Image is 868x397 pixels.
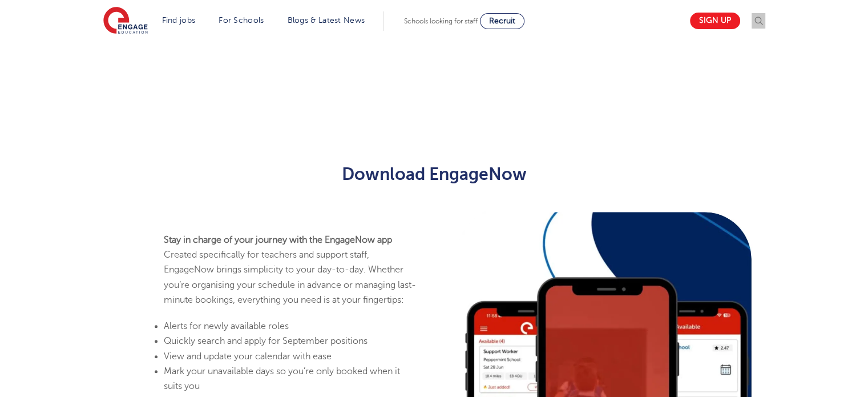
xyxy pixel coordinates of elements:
p: Created specifically for teachers and support staff, EngageNow brings simplicity to your day-to-d... [164,232,419,307]
li: Quickly search and apply for September positions [164,334,419,348]
li: Mark your unavailable days so you’re only booked when it suits you [164,364,419,394]
strong: Stay in charge of your journey with the EngageNow app [164,235,392,245]
a: Blogs & Latest News [288,16,365,25]
span: Schools looking for staff [404,17,478,25]
li: Alerts for newly available roles [164,319,419,334]
a: Sign up [690,13,740,29]
li: View and update your calendar with ease [164,349,419,364]
img: Engage Education [103,7,148,35]
a: For Schools [219,16,264,25]
a: Recruit [480,13,524,29]
span: Recruit [489,17,515,25]
h2: Download EngageNow [154,165,714,184]
a: Find jobs [162,16,196,25]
